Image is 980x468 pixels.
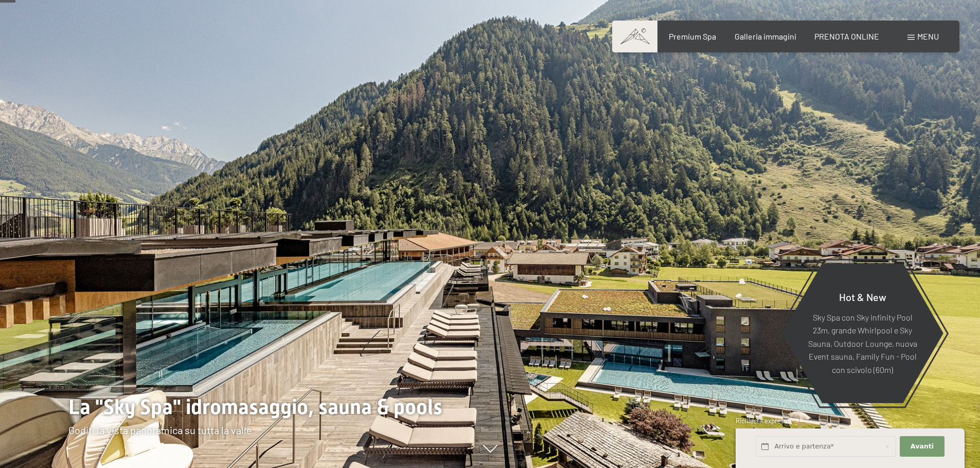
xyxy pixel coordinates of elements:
[735,31,796,41] a: Galleria immagini
[839,290,886,303] span: Hot & New
[917,31,939,41] span: Menu
[669,31,716,41] a: Premium Spa
[781,263,944,404] a: Hot & New Sky Spa con Sky infinity Pool 23m, grande Whirlpool e Sky Sauna, Outdoor Lounge, nuova ...
[900,436,944,457] button: Avanti
[814,31,879,41] a: PRENOTA ONLINE
[807,310,918,376] p: Sky Spa con Sky infinity Pool 23m, grande Whirlpool e Sky Sauna, Outdoor Lounge, nuova Event saun...
[911,442,934,451] span: Avanti
[736,417,787,425] span: Richiesta express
